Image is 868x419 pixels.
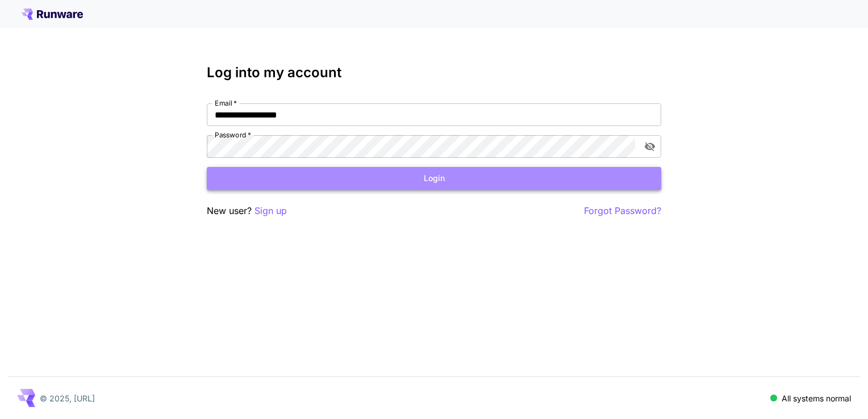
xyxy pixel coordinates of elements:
[207,204,287,218] p: New user?
[640,136,660,157] button: toggle password visibility
[584,204,661,218] button: Forgot Password?
[215,98,237,108] label: Email
[782,392,851,404] p: All systems normal
[215,130,251,140] label: Password
[254,204,287,218] button: Sign up
[40,392,95,404] p: © 2025, [URL]
[207,167,661,190] button: Login
[207,65,661,81] h3: Log into my account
